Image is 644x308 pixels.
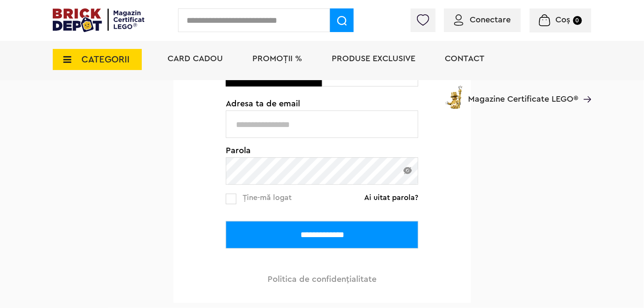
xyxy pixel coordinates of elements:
span: CATEGORII [81,55,130,64]
small: 0 [573,16,582,25]
a: PROMOȚII % [252,54,302,63]
span: Coș [556,16,571,24]
a: Produse exclusive [332,54,415,63]
span: Ține-mă logat [243,194,292,201]
a: Conectare [454,16,511,24]
a: Ai uitat parola? [364,193,418,202]
a: Magazine Certificate LEGO® [578,84,591,92]
a: Card Cadou [168,54,223,63]
span: Magazine Certificate LEGO® [468,84,578,103]
span: Conectare [470,16,511,24]
a: Politica de confidenţialitate [268,275,376,284]
a: Contact [445,54,484,63]
span: Parola [226,146,418,155]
